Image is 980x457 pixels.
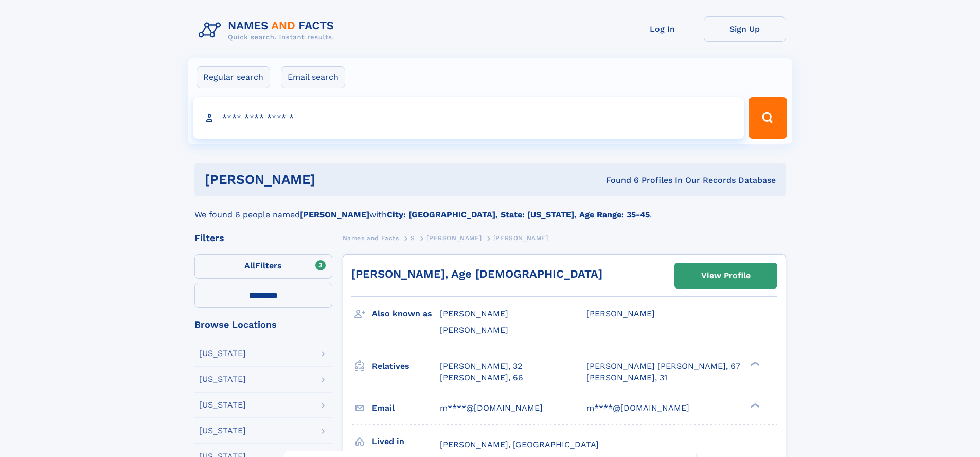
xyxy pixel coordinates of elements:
input: search input [193,97,744,139]
a: S [411,231,415,244]
a: [PERSON_NAME] [PERSON_NAME], 67 [586,361,740,372]
b: [PERSON_NAME] [300,210,369,219]
span: S [411,234,415,242]
div: [US_STATE] [199,401,246,409]
a: [PERSON_NAME], 32 [440,361,522,372]
a: View Profile [675,263,777,288]
div: [US_STATE] [199,375,246,383]
b: City: [GEOGRAPHIC_DATA], State: [US_STATE], Age Range: 35-45 [387,210,650,219]
span: All [244,261,255,270]
div: Browse Locations [194,320,332,329]
a: [PERSON_NAME], 31 [586,372,667,383]
a: Names and Facts [343,231,399,244]
span: [PERSON_NAME] [426,234,482,242]
div: Found 6 Profiles In Our Records Database [460,175,776,186]
label: Filters [194,254,332,279]
div: ❯ [748,360,760,367]
a: [PERSON_NAME], Age [DEMOGRAPHIC_DATA] [351,267,602,280]
span: [PERSON_NAME] [440,309,508,318]
h3: Lived in [372,433,440,450]
label: Regular search [197,66,270,88]
div: View Profile [701,264,751,287]
h3: Relatives [372,358,440,375]
span: [PERSON_NAME] [440,325,508,335]
span: [PERSON_NAME], [GEOGRAPHIC_DATA] [440,439,599,449]
div: ❯ [748,402,760,409]
label: Email search [281,66,345,88]
h1: [PERSON_NAME] [205,173,461,186]
div: We found 6 people named with . [194,196,786,221]
img: Logo Names and Facts [194,16,343,44]
h3: Email [372,399,440,417]
span: [PERSON_NAME] [586,309,655,318]
a: [PERSON_NAME], 66 [440,372,523,383]
a: Sign Up [704,16,786,42]
h3: Also known as [372,305,440,323]
div: Filters [194,233,332,243]
div: [US_STATE] [199,427,246,435]
div: [US_STATE] [199,349,246,358]
span: [PERSON_NAME] [493,234,548,242]
a: Log In [621,16,704,42]
button: Search Button [749,97,787,139]
a: [PERSON_NAME] [426,231,482,244]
